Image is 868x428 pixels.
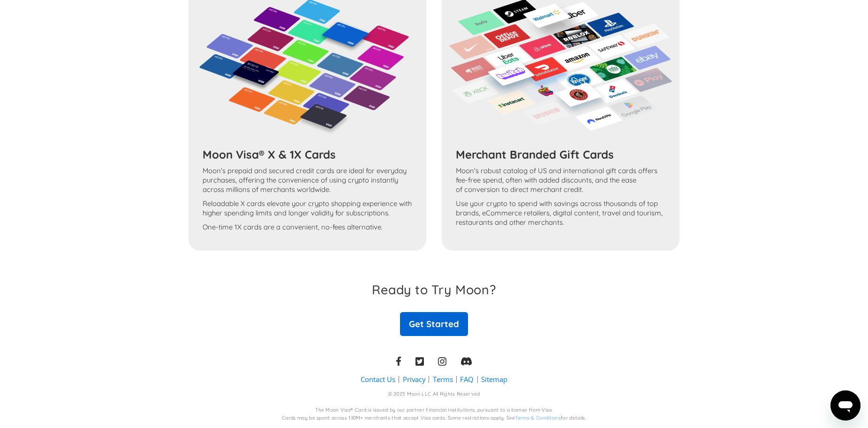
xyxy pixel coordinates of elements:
p: Moon's robust catalog of US and international gift cards offers fee-free spend, often with added ... [456,166,665,194]
div: © 2025 Moon LLC All Rights Reserved [388,391,480,398]
a: Terms & Conditions [515,415,561,421]
a: Terms [433,374,453,384]
h3: Ready to Try Moon? [372,282,496,297]
a: Get Started [400,312,468,336]
p: Use your crypto to spend with savings across thousands of top brands, eCommerce retailers, digita... [456,199,665,227]
iframe: Button to launch messaging window [830,390,860,420]
a: Privacy [403,374,425,384]
a: FAQ [460,374,474,384]
div: The Moon Visa® Card is issued by our partner Financial Institutions, pursuant to a license from V... [315,407,553,414]
div: Cards may be spent across 130M+ merchants that accept Visa cards. Some restrictions apply. See fo... [282,415,586,422]
a: Contact Us [361,374,395,384]
a: Sitemap [481,374,507,384]
h3: Merchant Branded Gift Cards [456,147,665,161]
